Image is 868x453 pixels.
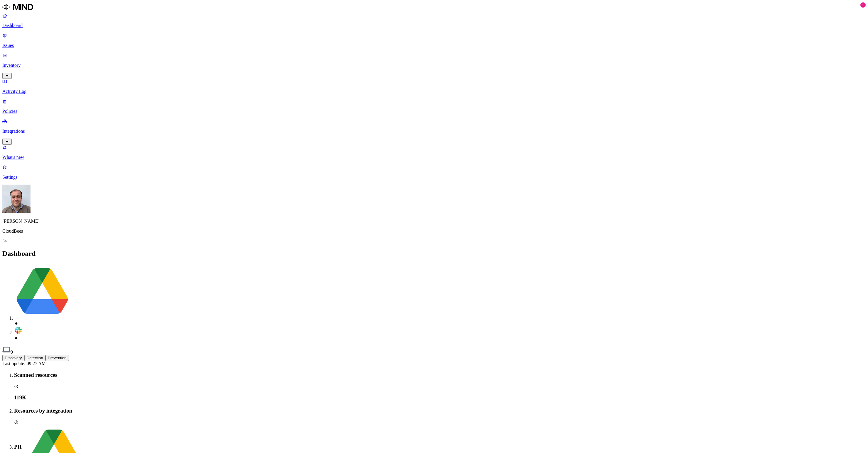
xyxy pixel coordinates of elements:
p: Inventory [2,63,866,68]
button: Discovery [2,355,24,361]
span: 0 [11,350,13,355]
h2: Dashboard [2,250,866,258]
h3: 119K [14,394,866,401]
span: Last update: 09:27 AM [2,361,46,366]
p: Dashboard [2,23,866,28]
p: Policies [2,109,866,114]
h3: Resources by integration [14,408,866,414]
a: Inventory [2,53,866,78]
img: google-drive.svg [14,263,70,320]
h3: Scanned resources [14,372,866,378]
h3: PII [14,444,866,450]
div: 1 [860,2,866,8]
img: MIND [2,2,33,12]
img: slack.svg [14,326,22,334]
img: endpoint.svg [2,345,11,354]
a: What's new [2,145,866,160]
p: Settings [2,175,866,180]
img: Filip Vlasic [2,185,31,213]
p: Integrations [2,129,866,134]
a: MIND [2,2,866,13]
p: CloudBees [2,229,866,234]
button: Prevention [45,355,69,361]
p: What's new [2,155,866,160]
p: Issues [2,43,866,48]
p: Activity Log [2,89,866,94]
a: Dashboard [2,13,866,28]
a: Activity Log [2,79,866,94]
a: Settings [2,165,866,180]
button: Detection [24,355,45,361]
a: Policies [2,99,866,114]
a: Issues [2,33,866,48]
a: Integrations [2,119,866,144]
